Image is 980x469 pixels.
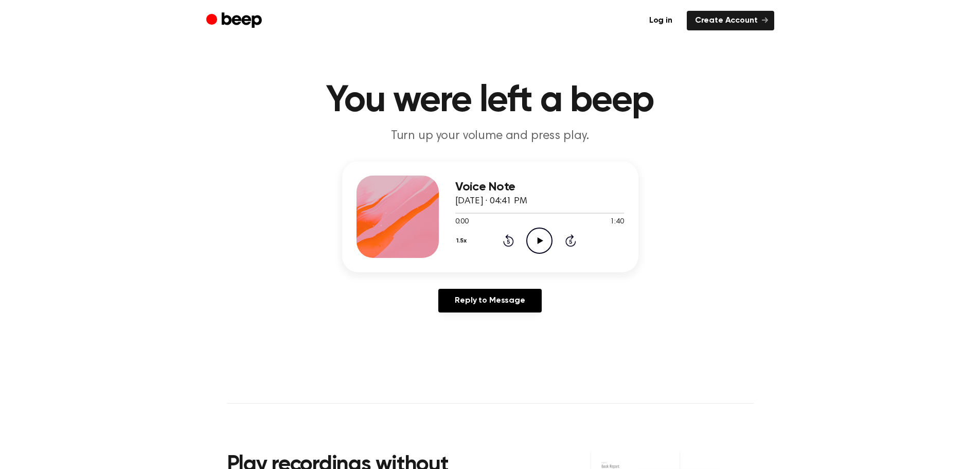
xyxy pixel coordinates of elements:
button: 1.5x [455,232,471,250]
a: Reply to Message [438,289,541,312]
a: Create Account [687,11,774,30]
a: Beep [206,11,264,31]
h3: Voice Note [455,180,624,194]
a: Log in [641,11,681,30]
h1: You were left a beep [227,82,754,119]
span: 0:00 [455,217,469,228]
span: 1:40 [610,217,623,228]
span: [DATE] · 04:41 PM [455,197,527,206]
p: Turn up your volume and press play. [293,128,688,145]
